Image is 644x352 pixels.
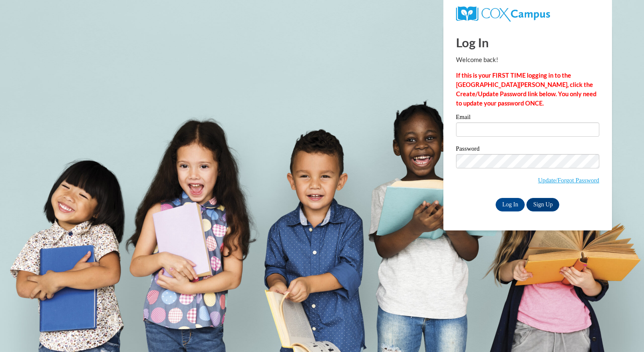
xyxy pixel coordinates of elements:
strong: If this is your FIRST TIME logging in to the [GEOGRAPHIC_DATA][PERSON_NAME], click the Create/Upd... [456,72,596,107]
img: COX Campus [456,6,550,22]
label: Password [456,146,599,154]
a: COX Campus [456,10,550,17]
h1: Log In [456,34,599,51]
a: Update/Forgot Password [538,177,599,184]
a: Sign Up [526,198,559,211]
label: Email [456,114,599,122]
input: Log In [496,198,525,211]
p: Welcome back! [456,55,599,65]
